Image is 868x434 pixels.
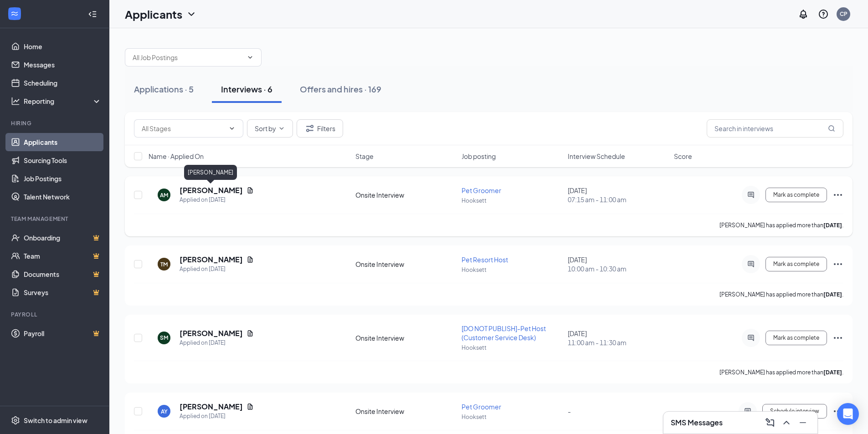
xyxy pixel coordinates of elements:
[11,119,100,127] div: Hiring
[568,255,668,273] div: [DATE]
[745,334,756,342] svg: ActiveChat
[745,260,756,268] svg: ActiveChat
[180,338,254,347] div: Applied on [DATE]
[462,403,501,411] span: Pet Groomer
[180,328,243,338] h5: [PERSON_NAME]
[247,403,254,410] svg: Document
[186,9,197,20] svg: ChevronDown
[765,257,827,271] button: Mark as complete
[765,188,827,202] button: Mark as complete
[24,265,102,283] a: DocumentsCrown
[180,265,254,274] div: Applied on [DATE]
[24,324,102,342] a: PayrollCrown
[568,195,668,204] span: 07:15 am - 11:00 am
[24,416,87,425] div: Switch to admin view
[773,335,819,341] span: Mark as complete
[462,413,562,421] p: Hooksett
[297,119,343,138] button: Filter Filters
[11,311,100,318] div: Payroll
[24,188,102,206] a: Talent Network
[773,192,819,198] span: Mark as complete
[773,261,819,267] span: Mark as complete
[462,266,562,274] p: Hooksett
[24,97,102,106] div: Reporting
[765,417,776,428] svg: ComposeMessage
[88,10,97,19] svg: Collapse
[828,125,835,132] svg: MagnifyingGlass
[24,169,102,188] a: Job Postings
[823,291,842,298] b: [DATE]
[125,6,182,22] h1: Applicants
[355,190,456,199] div: Onsite Interview
[134,83,194,95] div: Applications · 5
[762,404,827,419] button: Schedule interview
[832,259,843,270] svg: Ellipses
[300,83,381,95] div: Offers and hires · 169
[255,125,276,132] span: Sort by
[796,415,810,430] button: Minimize
[247,256,254,263] svg: Document
[221,83,272,95] div: Interviews · 6
[304,123,315,134] svg: Filter
[247,330,254,337] svg: Document
[462,344,562,352] p: Hooksett
[798,9,809,20] svg: Notifications
[160,260,168,268] div: TM
[462,197,562,204] p: Hooksett
[24,56,102,74] a: Messages
[742,408,753,415] svg: ActiveChat
[781,417,792,428] svg: ChevronUp
[24,283,102,301] a: SurveysCrown
[11,97,20,106] svg: Analysis
[823,222,842,229] b: [DATE]
[823,369,842,376] b: [DATE]
[160,334,168,342] div: SM
[247,187,254,194] svg: Document
[11,416,20,425] svg: Settings
[180,402,243,412] h5: [PERSON_NAME]
[11,215,100,223] div: Team Management
[133,52,243,62] input: All Job Postings
[24,74,102,92] a: Scheduling
[184,165,237,180] div: [PERSON_NAME]
[719,221,843,229] p: [PERSON_NAME] has applied more than .
[24,151,102,169] a: Sourcing Tools
[462,152,496,161] span: Job posting
[719,368,843,376] p: [PERSON_NAME] has applied more than .
[180,195,254,204] div: Applied on [DATE]
[837,403,859,425] div: Open Intercom Messenger
[671,418,723,428] h3: SMS Messages
[247,54,254,61] svg: ChevronDown
[180,412,254,421] div: Applied on [DATE]
[770,408,819,414] span: Schedule interview
[745,191,756,199] svg: ActiveChat
[462,324,546,342] span: [DO NOT PUBLISH]-Pet Host (Customer Service Desk)
[568,329,668,347] div: [DATE]
[568,407,571,415] span: -
[818,9,829,20] svg: QuestionInfo
[568,338,668,347] span: 11:00 am - 11:30 am
[160,191,168,199] div: AM
[707,119,843,138] input: Search in interviews
[832,189,843,200] svg: Ellipses
[832,406,843,417] svg: Ellipses
[24,37,102,56] a: Home
[355,260,456,269] div: Onsite Interview
[161,408,168,415] div: AY
[278,125,285,132] svg: ChevronDown
[568,264,668,273] span: 10:00 am - 10:30 am
[355,152,374,161] span: Stage
[10,9,19,18] svg: WorkstreamLogo
[149,152,204,161] span: Name · Applied On
[568,152,625,161] span: Interview Schedule
[779,415,794,430] button: ChevronUp
[355,333,456,342] div: Onsite Interview
[765,331,827,345] button: Mark as complete
[180,255,243,265] h5: [PERSON_NAME]
[24,229,102,247] a: OnboardingCrown
[674,152,692,161] span: Score
[568,186,668,204] div: [DATE]
[832,332,843,343] svg: Ellipses
[228,125,236,132] svg: ChevronDown
[355,407,456,416] div: Onsite Interview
